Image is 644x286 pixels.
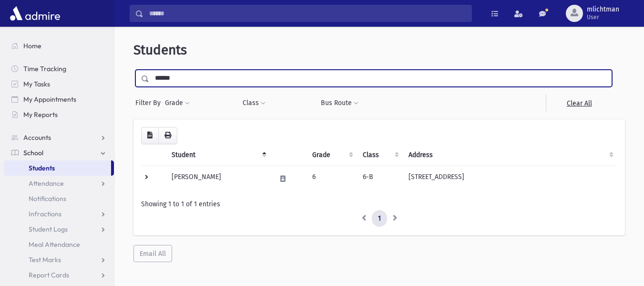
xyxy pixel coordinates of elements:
[4,237,114,252] a: Meal Attendance
[357,166,403,191] td: 6-B
[4,107,114,122] a: My Reports
[158,127,177,144] button: Print
[4,222,114,237] a: Student Logs
[4,145,114,160] a: School
[357,144,403,166] th: Class: activate to sort column ascending
[23,42,41,50] span: Home
[403,144,617,166] th: Address: activate to sort column ascending
[4,130,114,145] a: Accounts
[320,95,359,112] button: Bus Route
[4,92,114,107] a: My Appointments
[23,95,76,104] span: My Appointments
[29,240,80,249] span: Meal Attendance
[141,127,159,144] button: CSV
[135,98,164,108] span: Filter By
[166,166,271,191] td: [PERSON_NAME]
[23,80,50,88] span: My Tasks
[23,133,51,142] span: Accounts
[29,255,61,264] span: Test Marks
[23,148,43,157] span: School
[403,166,617,191] td: [STREET_ADDRESS]
[4,267,114,283] a: Report Cards
[29,225,68,233] span: Student Logs
[143,5,471,22] input: Search
[23,110,58,119] span: My Reports
[4,252,114,267] a: Test Marks
[4,191,114,206] a: Notifications
[133,42,187,58] span: Students
[29,194,66,203] span: Notifications
[4,61,114,76] a: Time Tracking
[587,13,619,21] span: User
[164,95,190,112] button: Grade
[29,179,64,188] span: Attendance
[4,160,111,176] a: Students
[4,176,114,191] a: Attendance
[307,144,357,166] th: Grade: activate to sort column ascending
[4,38,114,53] a: Home
[133,245,172,262] button: Email All
[23,64,66,73] span: Time Tracking
[29,271,69,279] span: Report Cards
[546,95,612,112] a: Clear All
[166,144,271,166] th: Student: activate to sort column descending
[307,166,357,191] td: 6
[141,199,617,209] div: Showing 1 to 1 of 1 entries
[372,210,387,227] a: 1
[8,4,62,23] img: AdmirePro
[242,95,266,112] button: Class
[29,164,55,172] span: Students
[4,206,114,222] a: Infractions
[29,210,61,218] span: Infractions
[4,76,114,92] a: My Tasks
[587,6,619,13] span: mlichtman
